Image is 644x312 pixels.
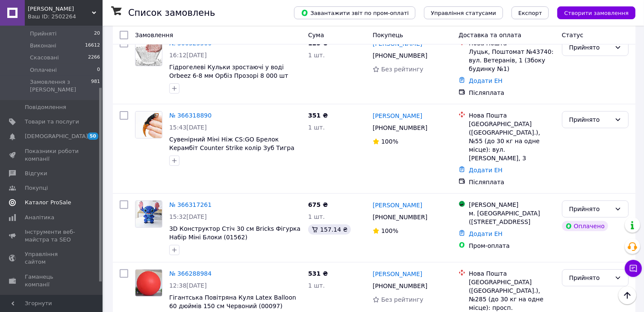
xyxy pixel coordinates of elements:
span: 1 шт. [308,124,325,131]
span: 1 шт. [308,282,325,289]
a: Гігантська Повітряна Куля Latex Balloon 60 дюймів 150 см Червоний (00097) [169,294,296,309]
span: Повідомлення [25,103,66,111]
span: 50 [88,132,98,140]
span: Без рейтингу [381,66,423,73]
div: Післяплата [469,178,555,186]
span: 0 [97,66,100,74]
a: Сувенірний Міні Ніж CS:GO Брелок Керамбіт Counter Strike колір Зуб Тигра (01323) [169,136,294,160]
h1: Список замовлень [128,8,215,18]
div: Післяплата [469,88,555,97]
a: Додати ЕН [469,167,503,174]
a: Гідрогелеві Кульки зростаючі у воді Orbeez 6-8 мм Орбіз Прозорі 8 000 шт (00068) [169,64,288,88]
span: 16:12[DATE] [169,52,207,59]
a: Фото товару [135,39,162,66]
span: Показники роботи компанії [25,147,79,163]
div: [GEOGRAPHIC_DATA] ([GEOGRAPHIC_DATA].), №55 (до 30 кг на одне місце): вул. [PERSON_NAME], 3 [469,120,555,162]
a: Створити замовлення [549,9,635,16]
div: Нова Пошта [469,269,555,278]
span: 15:32[DATE] [169,213,207,220]
div: Оплачено [562,221,608,231]
span: Експорт [518,10,542,16]
a: № 366318890 [169,112,212,119]
span: Замовлення [135,32,173,38]
a: Фото товару [135,111,162,138]
img: Фото товару [135,201,162,227]
a: 3D Конструктор Стіч 30 см Bricks Фігурка Набір Міні Блоки (01562) [169,225,300,241]
span: 16612 [85,42,100,50]
span: Виконані [30,42,56,50]
span: Оплачені [30,66,57,74]
span: Завантажити звіт по пром-оплаті [301,9,409,17]
span: Доставка та оплата [459,32,521,38]
span: 100% [381,138,398,145]
span: Відгуки [25,170,47,177]
span: 12:38[DATE] [169,282,207,289]
span: [DEMOGRAPHIC_DATA] [25,132,88,140]
span: Інструменти веб-майстра та SEO [25,228,79,244]
span: 351 ₴ [308,112,328,119]
span: 15:43[DATE] [169,124,207,131]
img: Фото товару [135,39,162,66]
a: [PERSON_NAME] [373,201,422,209]
span: 675 ₴ [308,201,328,208]
a: № 366288984 [169,270,212,277]
div: Нова Пошта [469,111,555,120]
a: Фото товару [135,200,162,228]
span: 100% [381,227,398,234]
div: 157.14 ₴ [308,224,351,235]
span: Скасовані [30,54,59,62]
button: Чат з покупцем [625,260,642,277]
span: 531 ₴ [308,270,328,277]
span: Каталог ProSale [25,199,71,206]
div: Прийнято [569,115,611,124]
a: [PERSON_NAME] [373,112,422,120]
img: Фото товару [135,112,162,138]
span: 1 шт. [308,213,325,220]
span: 2266 [88,54,100,62]
button: Наверх [618,286,636,304]
a: Фото товару [135,269,162,297]
div: [PHONE_NUMBER] [371,280,429,292]
a: № 366317261 [169,201,212,208]
span: Прийняті [30,30,56,38]
span: Cума [308,32,324,38]
span: Управління сайтом [25,250,79,266]
span: Гаманець компанії [25,273,79,288]
span: Створити замовлення [564,10,629,16]
button: Управління статусами [424,6,503,19]
span: Без рейтингу [381,296,423,303]
span: Управління статусами [431,10,496,16]
span: Статус [562,32,584,38]
div: м. [GEOGRAPHIC_DATA] ([STREET_ADDRESS] [469,209,555,226]
div: Ваш ID: 2502264 [28,13,103,21]
span: Товари та послуги [25,118,79,126]
span: Покупці [25,184,48,192]
div: Луцьк, Поштомат №43740: вул. Ветеранів, 1 (Збоку будинку №1) [469,47,555,73]
span: Anny Store [28,5,92,13]
span: Аналітика [25,214,54,221]
div: [PHONE_NUMBER] [371,50,429,62]
a: Додати ЕН [469,230,503,237]
img: Фото товару [135,270,162,296]
div: Прийнято [569,43,611,52]
div: [PHONE_NUMBER] [371,122,429,134]
button: Завантажити звіт по пром-оплаті [294,6,415,19]
div: [PERSON_NAME] [469,200,555,209]
div: Прийнято [569,273,611,283]
span: 20 [94,30,100,38]
a: [PERSON_NAME] [373,270,422,278]
button: Створити замовлення [557,6,635,19]
span: Покупець [373,32,403,38]
a: Додати ЕН [469,77,503,84]
button: Експорт [512,6,549,19]
div: Пром-оплата [469,241,555,250]
span: Замовлення з [PERSON_NAME] [30,78,91,94]
span: 1 шт. [308,52,325,59]
span: 981 [91,78,100,94]
div: [PHONE_NUMBER] [371,211,429,223]
div: Прийнято [569,204,611,214]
